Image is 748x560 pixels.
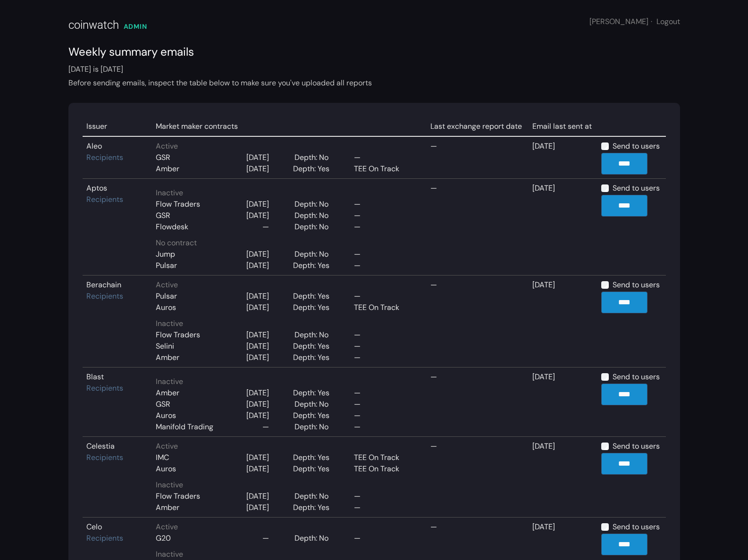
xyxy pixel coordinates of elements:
[156,521,423,533] div: Active
[427,117,529,136] td: Last exchange report date
[293,410,334,421] div: Depth: Yes
[246,352,269,363] div: [DATE]
[156,210,170,221] div: GSR
[86,522,102,532] a: Celo
[246,152,269,163] div: [DATE]
[529,437,597,518] td: [DATE]
[246,249,269,260] div: [DATE]
[354,399,415,410] div: —
[156,249,175,260] div: Jump
[427,437,529,518] td: —
[246,399,269,410] div: [DATE]
[156,187,423,199] div: Inactive
[156,141,423,152] div: Active
[156,237,423,249] div: No contract
[156,452,169,463] div: IMC
[293,341,334,352] div: Depth: Yes
[354,329,415,341] div: —
[86,533,123,543] a: Recipients
[68,17,119,33] div: coinwatch
[156,341,174,352] div: Selini
[427,368,529,437] td: —
[529,136,597,179] td: [DATE]
[293,463,334,475] div: Depth: Yes
[156,421,213,433] div: Manifold Trading
[156,318,423,329] div: Inactive
[354,152,415,163] div: —
[83,117,152,136] td: Issuer
[354,260,415,271] div: —
[293,452,334,463] div: Depth: Yes
[124,22,147,32] div: ADMIN
[354,199,415,210] div: —
[246,302,269,313] div: [DATE]
[246,341,269,352] div: [DATE]
[354,352,415,363] div: —
[294,491,333,502] div: Depth: No
[293,387,334,399] div: Depth: Yes
[156,410,176,421] div: Auros
[156,302,176,313] div: Auros
[262,533,269,544] div: —
[294,329,333,341] div: Depth: No
[529,179,597,276] td: [DATE]
[293,291,334,302] div: Depth: Yes
[86,383,123,393] a: Recipients
[613,183,660,194] label: Send to users
[293,502,334,513] div: Depth: Yes
[427,136,529,179] td: —
[156,199,200,210] div: Flow Traders
[156,279,423,291] div: Active
[86,194,123,204] a: Recipients
[294,210,333,221] div: Depth: No
[86,141,102,151] a: Aleo
[156,491,200,502] div: Flow Traders
[156,387,179,399] div: Amber
[86,280,121,290] a: Berachain
[86,291,123,301] a: Recipients
[156,549,423,560] div: Inactive
[86,452,123,462] a: Recipients
[246,387,269,399] div: [DATE]
[246,329,269,341] div: [DATE]
[529,276,597,368] td: [DATE]
[246,452,269,463] div: [DATE]
[262,421,269,433] div: —
[294,399,333,410] div: Depth: No
[156,163,179,175] div: Amber
[262,221,269,233] div: —
[156,441,423,452] div: Active
[613,141,660,152] label: Send to users
[294,221,333,233] div: Depth: No
[156,479,423,491] div: Inactive
[293,163,334,175] div: Depth: Yes
[354,249,415,260] div: —
[156,291,177,302] div: Pulsar
[294,421,333,433] div: Depth: No
[156,352,179,363] div: Amber
[354,452,415,463] div: TEE On Track
[354,491,415,502] div: —
[651,17,652,26] span: ·
[156,502,179,513] div: Amber
[354,210,415,221] div: —
[613,441,660,452] label: Send to users
[246,260,269,271] div: [DATE]
[156,463,176,475] div: Auros
[613,521,660,533] label: Send to users
[354,387,415,399] div: —
[354,502,415,513] div: —
[613,371,660,383] label: Send to users
[156,533,171,544] div: G20
[246,210,269,221] div: [DATE]
[427,276,529,368] td: —
[246,163,269,175] div: [DATE]
[354,341,415,352] div: —
[529,368,597,437] td: [DATE]
[86,441,115,451] a: Celestia
[246,410,269,421] div: [DATE]
[152,117,427,136] td: Market maker contracts
[529,117,597,136] td: Email last sent at
[354,410,415,421] div: —
[613,279,660,291] label: Send to users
